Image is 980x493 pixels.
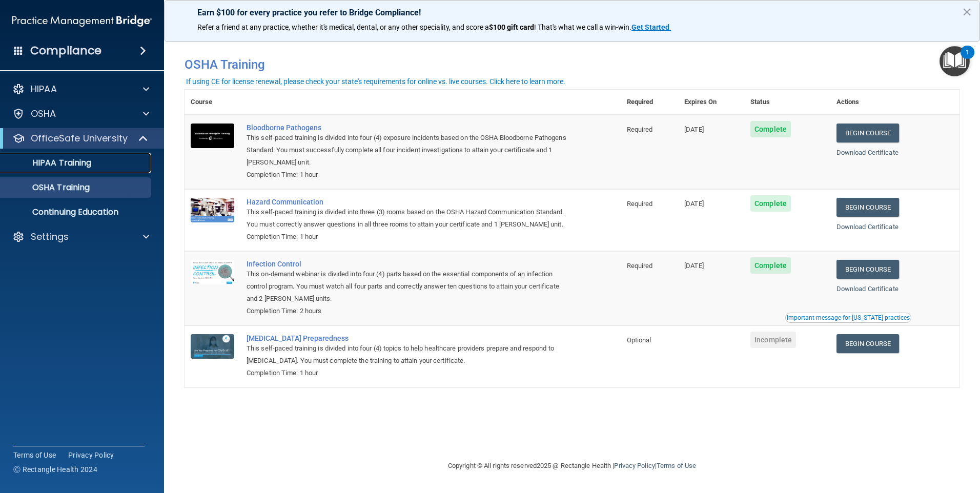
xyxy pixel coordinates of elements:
span: ! That's what we call a win-win. [534,23,631,31]
div: Important message for [US_STATE] practices [787,315,910,321]
span: Ⓒ Rectangle Health 2024 [13,464,97,475]
p: Continuing Education [7,207,147,217]
a: OSHA [12,108,149,120]
span: Complete [750,121,791,137]
span: Required [627,126,653,133]
a: Privacy Policy [614,462,655,469]
p: HIPAA Training [7,158,91,168]
h4: Compliance [30,44,101,58]
th: Expires On [678,90,744,115]
button: Open Resource Center, 1 new notification [940,46,970,76]
a: Get Started [631,23,671,31]
a: OfficeSafe University [12,132,149,145]
span: Required [627,262,653,270]
img: PMB logo [12,11,152,31]
div: Completion Time: 2 hours [247,305,569,317]
a: Begin Course [836,198,899,217]
a: Infection Control [247,260,569,268]
th: Required [621,90,678,115]
span: Incomplete [750,332,796,348]
th: Actions [830,90,959,115]
a: Hazard Communication [247,198,569,206]
div: This self-paced training is divided into four (4) topics to help healthcare providers prepare and... [247,342,569,367]
a: Terms of Use [657,462,696,469]
a: Begin Course [836,260,899,279]
a: Begin Course [836,124,899,142]
div: Completion Time: 1 hour [247,169,569,181]
p: OfficeSafe University [31,132,128,145]
span: [DATE] [684,200,704,208]
span: Refer a friend at any practice, whether it's medical, dental, or any other speciality, and score a [197,23,489,31]
a: Settings [12,231,149,243]
div: If using CE for license renewal, please check your state's requirements for online vs. live cours... [186,78,565,85]
strong: Get Started [631,23,669,31]
p: OSHA [31,108,56,120]
div: Completion Time: 1 hour [247,367,569,379]
a: Privacy Policy [68,450,114,460]
button: Close [962,4,972,20]
p: Settings [31,231,69,243]
a: Download Certificate [836,285,899,293]
a: Begin Course [836,334,899,353]
div: 1 [966,52,969,66]
a: Download Certificate [836,149,899,156]
button: Read this if you are a dental practitioner in the state of CA [785,313,911,323]
span: Required [627,200,653,208]
h4: OSHA Training [185,57,959,72]
iframe: Drift Widget Chat Controller [803,420,968,461]
th: Course [185,90,240,115]
p: Earn $100 for every practice you refer to Bridge Compliance! [197,8,947,17]
a: [MEDICAL_DATA] Preparedness [247,334,569,342]
button: If using CE for license renewal, please check your state's requirements for online vs. live cours... [185,76,567,87]
span: Optional [627,336,651,344]
a: Terms of Use [13,450,56,460]
strong: $100 gift card [489,23,534,31]
a: Bloodborne Pathogens [247,124,569,132]
p: HIPAA [31,83,57,95]
th: Status [744,90,830,115]
span: Complete [750,257,791,274]
div: This self-paced training is divided into three (3) rooms based on the OSHA Hazard Communication S... [247,206,569,231]
span: [DATE] [684,262,704,270]
div: Completion Time: 1 hour [247,231,569,243]
div: This self-paced training is divided into four (4) exposure incidents based on the OSHA Bloodborne... [247,132,569,169]
div: This on-demand webinar is divided into four (4) parts based on the essential components of an inf... [247,268,569,305]
span: Complete [750,195,791,212]
a: HIPAA [12,83,149,95]
div: Copyright © All rights reserved 2025 @ Rectangle Health | | [385,449,759,482]
span: [DATE] [684,126,704,133]
a: Download Certificate [836,223,899,231]
p: OSHA Training [7,182,90,193]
